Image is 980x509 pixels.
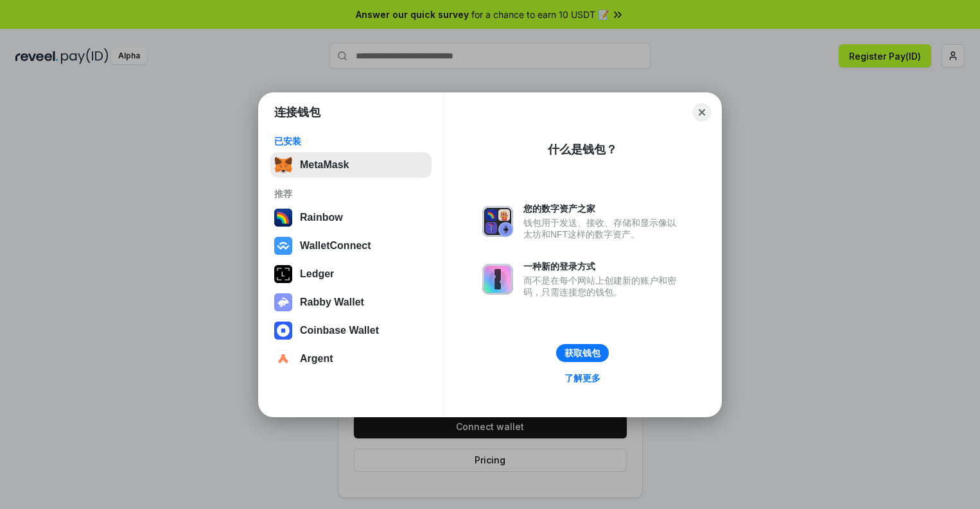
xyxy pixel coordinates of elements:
img: svg+xml,%3Csvg%20fill%3D%22none%22%20height%3D%2233%22%20viewBox%3D%220%200%2035%2033%22%20width%... [274,156,292,174]
div: WalletConnect [300,240,371,252]
div: 一种新的登录方式 [523,261,683,272]
button: Argent [270,346,432,372]
button: MetaMask [270,152,432,178]
button: Rainbow [270,205,432,230]
div: 已安装 [274,135,428,147]
div: Coinbase Wallet [300,325,379,336]
div: 您的数字资产之家 [523,203,683,214]
img: svg+xml,%3Csvg%20xmlns%3D%22http%3A%2F%2Fwww.w3.org%2F2000%2Fsvg%22%20fill%3D%22none%22%20viewBox... [482,264,513,295]
div: Argent [300,353,333,365]
button: Ledger [270,261,432,287]
button: 获取钱包 [556,344,609,362]
div: 获取钱包 [564,347,600,359]
img: svg+xml,%3Csvg%20width%3D%22120%22%20height%3D%22120%22%20viewBox%3D%220%200%20120%20120%22%20fil... [274,209,292,227]
button: Rabby Wallet [270,289,432,315]
h1: 连接钱包 [274,105,320,120]
div: 了解更多 [564,372,600,384]
img: svg+xml,%3Csvg%20width%3D%2228%22%20height%3D%2228%22%20viewBox%3D%220%200%2028%2028%22%20fill%3D... [274,237,292,255]
div: MetaMask [300,159,349,171]
div: Rainbow [300,212,343,223]
button: Coinbase Wallet [270,318,432,343]
a: 了解更多 [557,370,608,386]
img: svg+xml,%3Csvg%20xmlns%3D%22http%3A%2F%2Fwww.w3.org%2F2000%2Fsvg%22%20fill%3D%22none%22%20viewBox... [274,293,292,311]
img: svg+xml,%3Csvg%20xmlns%3D%22http%3A%2F%2Fwww.w3.org%2F2000%2Fsvg%22%20fill%3D%22none%22%20viewBox... [482,206,513,237]
div: 而不是在每个网站上创建新的账户和密码，只需连接您的钱包。 [523,275,683,298]
div: 推荐 [274,188,428,200]
img: svg+xml,%3Csvg%20xmlns%3D%22http%3A%2F%2Fwww.w3.org%2F2000%2Fsvg%22%20width%3D%2228%22%20height%3... [274,265,292,283]
div: Ledger [300,268,334,280]
div: Rabby Wallet [300,297,364,308]
img: svg+xml,%3Csvg%20width%3D%2228%22%20height%3D%2228%22%20viewBox%3D%220%200%2028%2028%22%20fill%3D... [274,322,292,340]
button: Close [693,103,711,121]
button: WalletConnect [270,233,432,259]
div: 什么是钱包？ [548,142,617,157]
div: 钱包用于发送、接收、存储和显示像以太坊和NFT这样的数字资产。 [523,217,683,240]
img: svg+xml,%3Csvg%20width%3D%2228%22%20height%3D%2228%22%20viewBox%3D%220%200%2028%2028%22%20fill%3D... [274,350,292,368]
